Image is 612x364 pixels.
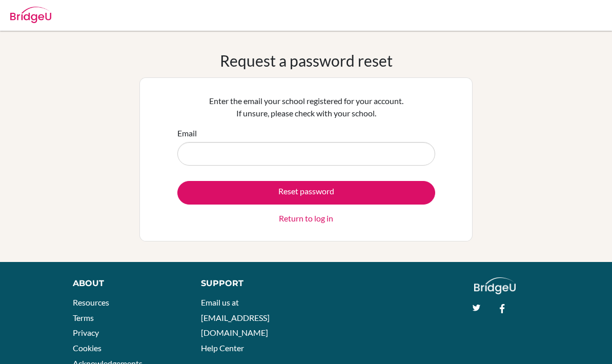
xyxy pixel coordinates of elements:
[177,181,435,205] button: Reset password
[73,313,94,322] a: Terms
[73,277,178,290] div: About
[177,127,197,139] label: Email
[177,95,435,119] p: Enter the email your school registered for your account. If unsure, please check with your school.
[474,277,516,294] img: logo_white@2x-f4f0deed5e89b7ecb1c2cc34c3e3d731f90f0f143d5ea2071677605dd97b5244.png
[10,7,51,23] img: Bridge-U
[73,297,109,307] a: Resources
[201,343,244,353] a: Help Center
[220,51,393,70] h1: Request a password reset
[73,328,99,337] a: Privacy
[201,297,270,337] a: Email us at [EMAIL_ADDRESS][DOMAIN_NAME]
[201,277,296,290] div: Support
[73,343,101,353] a: Cookies
[279,212,333,225] a: Return to log in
